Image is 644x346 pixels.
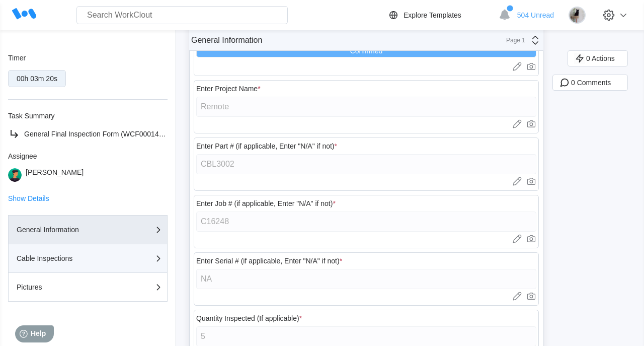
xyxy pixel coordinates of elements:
button: 0 Comments [552,75,628,91]
div: General Information [191,36,262,45]
button: Cable Inspections [8,244,168,273]
div: Cable Inspections [17,255,117,262]
input: Search WorkClout [76,6,288,24]
div: Assignee [8,152,168,160]
div: General Information [17,226,117,233]
div: [PERSON_NAME] [26,168,84,182]
input: Type here... [196,212,536,232]
a: General Final Inspection Form (WCF000143) - Cable Inspection - @ Enter Job # (if applicable, Ente... [8,128,168,140]
button: Pictures [8,273,168,302]
div: Enter Project Name [196,85,261,93]
div: 00h 03m 20s [17,75,57,83]
span: General Final Inspection Form (WCF000143) - Cable Inspection - @ Enter Job # (if applicable, Ente... [24,130,499,138]
div: Enter Serial # (if applicable, Enter "N/A" if not) [196,257,342,265]
a: Explore Templates [387,9,494,21]
span: 0 Actions [586,55,615,62]
button: General Information [8,215,168,244]
img: user.png [8,168,22,182]
div: Page 1 [500,37,525,44]
img: stormageddon_tree.jpg [569,7,586,24]
div: Enter Part # (if applicable, Enter "N/A" if not) [196,142,337,150]
div: Timer [8,54,168,62]
span: 504 Unread [517,11,554,19]
input: Type here... [196,269,536,289]
input: Type here... [196,154,536,174]
button: 0 Actions [568,50,628,66]
div: Pictures [17,284,117,291]
div: Explore Templates [404,11,461,19]
span: 0 Comments [571,79,611,86]
div: Task Summary [8,112,168,120]
button: Show Details [8,195,49,202]
div: Quantity Inspected (If applicable) [196,314,302,322]
div: Enter Job # (if applicable, Enter "N/A" if not) [196,199,336,207]
input: Type here... [196,97,536,117]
